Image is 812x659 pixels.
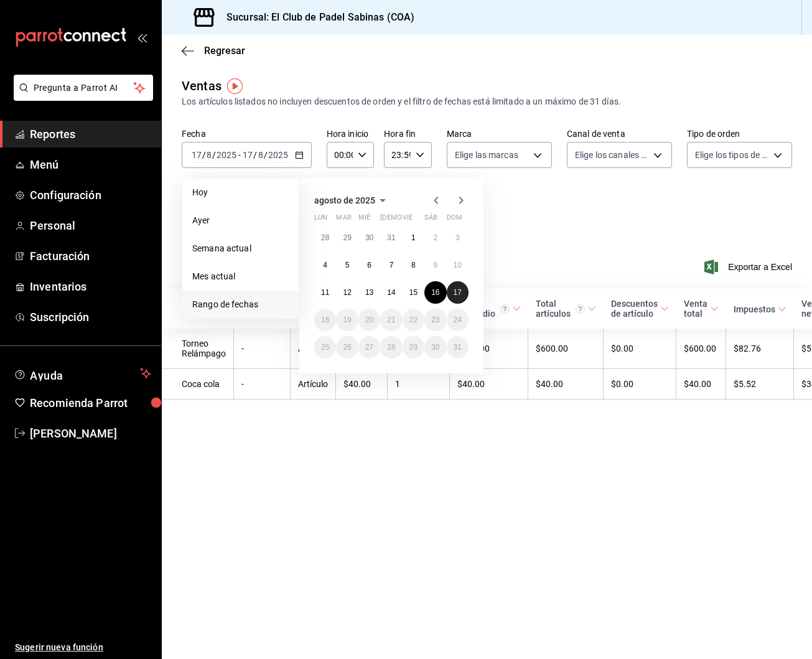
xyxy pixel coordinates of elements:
[365,315,373,324] abbr: 20 de agosto de 2025
[424,254,446,276] button: 9 de agosto de 2025
[314,227,336,249] button: 28 de julio de 2025
[192,270,289,283] span: Mes actual
[365,288,373,297] abbr: 13 de agosto de 2025
[182,129,312,138] label: Fecha
[431,343,439,352] abbr: 30 de agosto de 2025
[238,150,241,160] span: -
[206,150,212,160] input: --
[454,261,462,269] abbr: 10 de agosto de 2025
[380,254,402,276] button: 7 de agosto de 2025
[291,369,336,400] td: Artículo
[336,213,351,227] abbr: martes
[695,149,769,161] span: Elige los tipos de orden
[15,641,151,654] span: Sugerir nueva función
[431,288,439,297] abbr: 16 de agosto de 2025
[409,288,418,297] abbr: 15 de agosto de 2025
[358,309,380,331] button: 20 de agosto de 2025
[30,156,151,173] span: Menú
[162,329,234,369] td: Torneo Relámpago
[411,261,416,269] abbr: 8 de agosto de 2025
[137,32,147,42] button: open_drawer_menu
[424,336,446,358] button: 30 de agosto de 2025
[384,129,432,138] label: Hora fin
[734,304,786,314] span: Impuestos
[343,288,351,297] abbr: 12 de agosto de 2025
[321,315,329,324] abbr: 18 de agosto de 2025
[358,213,370,227] abbr: miércoles
[380,213,454,227] abbr: jueves
[575,149,649,161] span: Elige los canales de venta
[336,281,358,304] button: 12 de agosto de 2025
[258,150,264,160] input: --
[567,129,672,138] label: Canal de venta
[611,299,658,319] div: Descuentos de artículo
[411,233,416,242] abbr: 1 de agosto de 2025
[676,329,726,369] td: $600.00
[336,254,358,276] button: 5 de agosto de 2025
[536,299,585,319] div: Total artículos
[182,95,792,108] div: Los artículos listados no incluyen descuentos de orden y el filtro de fechas está limitado a un m...
[264,150,268,160] span: /
[234,329,291,369] td: -
[536,299,596,319] span: Total artículos
[388,369,450,400] td: 1
[424,281,446,304] button: 16 de agosto de 2025
[321,343,329,352] abbr: 25 de agosto de 2025
[409,315,418,324] abbr: 22 de agosto de 2025
[528,369,604,400] td: $40.00
[323,261,327,269] abbr: 4 de agosto de 2025
[611,299,669,319] span: Descuentos de artículo
[454,343,462,352] abbr: 31 de agosto de 2025
[365,233,373,242] abbr: 30 de julio de 2025
[447,254,469,276] button: 10 de agosto de 2025
[321,233,329,242] abbr: 28 de julio de 2025
[30,366,135,381] span: Ayuda
[30,217,151,234] span: Personal
[191,150,202,160] input: --
[202,150,206,160] span: /
[192,242,289,255] span: Semana actual
[30,278,151,295] span: Inventarios
[403,227,424,249] button: 1 de agosto de 2025
[182,45,245,57] button: Regresar
[268,150,289,160] input: ----
[707,259,792,274] span: Exportar a Excel
[380,336,402,358] button: 28 de agosto de 2025
[162,369,234,400] td: Coca cola
[387,233,395,242] abbr: 31 de julio de 2025
[447,213,462,227] abbr: domingo
[358,281,380,304] button: 13 de agosto de 2025
[447,281,469,304] button: 17 de agosto de 2025
[447,129,552,138] label: Marca
[365,343,373,352] abbr: 27 de agosto de 2025
[387,315,395,324] abbr: 21 de agosto de 2025
[345,261,350,269] abbr: 5 de agosto de 2025
[30,126,151,143] span: Reportes
[314,281,336,304] button: 11 de agosto de 2025
[424,227,446,249] button: 2 de agosto de 2025
[216,150,237,160] input: ----
[684,299,707,319] div: Venta total
[192,214,289,227] span: Ayer
[291,329,336,369] td: Artículo
[726,369,794,400] td: $5.52
[234,369,291,400] td: -
[9,90,153,103] a: Pregunta a Parrot AI
[192,186,289,199] span: Hoy
[454,288,462,297] abbr: 17 de agosto de 2025
[387,288,395,297] abbr: 14 de agosto de 2025
[358,254,380,276] button: 6 de agosto de 2025
[34,82,134,95] span: Pregunta a Parrot AI
[204,45,245,57] span: Regresar
[336,369,388,400] td: $40.00
[314,336,336,358] button: 25 de agosto de 2025
[336,336,358,358] button: 26 de agosto de 2025
[387,343,395,352] abbr: 28 de agosto de 2025
[367,261,371,269] abbr: 6 de agosto de 2025
[358,336,380,358] button: 27 de agosto de 2025
[242,150,253,160] input: --
[314,213,327,227] abbr: lunes
[433,261,437,269] abbr: 9 de agosto de 2025
[455,149,518,161] span: Elige las marcas
[30,187,151,203] span: Configuración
